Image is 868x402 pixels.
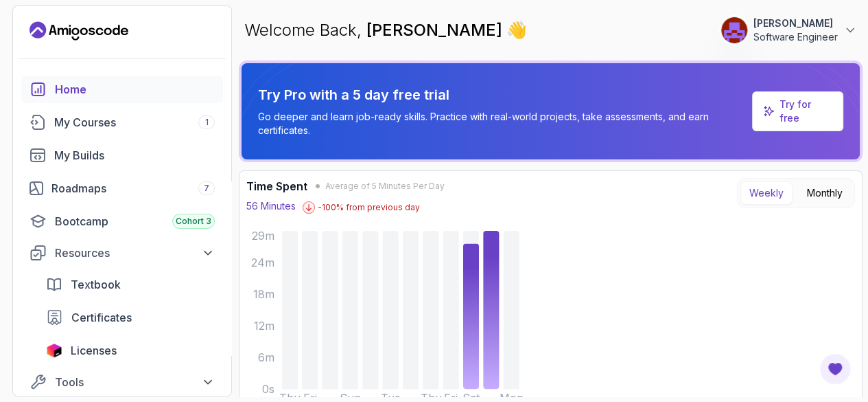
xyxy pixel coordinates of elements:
a: certificates [38,304,223,331]
tspan: 12m [254,319,274,333]
p: 56 Minutes [246,199,296,213]
div: Bootcamp [55,213,215,230]
a: bootcamp [21,208,223,235]
span: Cohort 3 [176,216,211,227]
a: Try for free [779,98,832,125]
button: Resources [21,241,223,265]
img: user profile image [721,17,747,43]
button: Monthly [798,181,852,205]
p: Go deeper and learn job-ready skills. Practice with real-world projects, take assessments, and ea... [258,110,747,137]
span: 7 [204,183,209,194]
div: My Courses [54,114,215,131]
a: home [21,76,223,103]
a: courses [21,109,223,136]
span: 👋 [506,19,527,41]
tspan: 29m [252,229,274,243]
div: My Builds [54,147,215,164]
a: textbook [38,271,223,298]
button: user profile image[PERSON_NAME]Software Engineer [720,16,857,44]
span: [PERSON_NAME] [366,20,506,40]
h3: Time Spent [246,178,307,194]
button: Open Feedback Button [819,353,852,386]
a: Try for free [752,91,843,131]
a: builds [21,142,223,169]
div: Home [55,81,215,98]
img: jetbrains icon [46,344,62,357]
span: Certificates [71,309,132,326]
tspan: 18m [253,287,274,301]
div: Resources [55,245,215,261]
button: Tools [21,370,223,394]
span: Average of 5 Minutes Per Day [325,181,445,192]
p: Software Engineer [753,30,838,44]
tspan: 6m [258,350,274,364]
div: Roadmaps [51,180,215,197]
button: Weekly [740,181,793,205]
p: [PERSON_NAME] [753,16,838,30]
div: Tools [55,374,215,390]
a: Landing page [30,20,128,42]
span: 1 [205,117,209,128]
p: Try Pro with a 5 day free trial [258,85,747,104]
p: Welcome Back, [244,19,527,41]
tspan: 24m [251,256,274,269]
span: Textbook [71,276,121,293]
a: licenses [38,337,223,364]
span: Licenses [71,342,117,359]
a: roadmaps [21,175,223,202]
tspan: 0s [262,382,274,396]
p: -100 % from previous day [318,202,420,213]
